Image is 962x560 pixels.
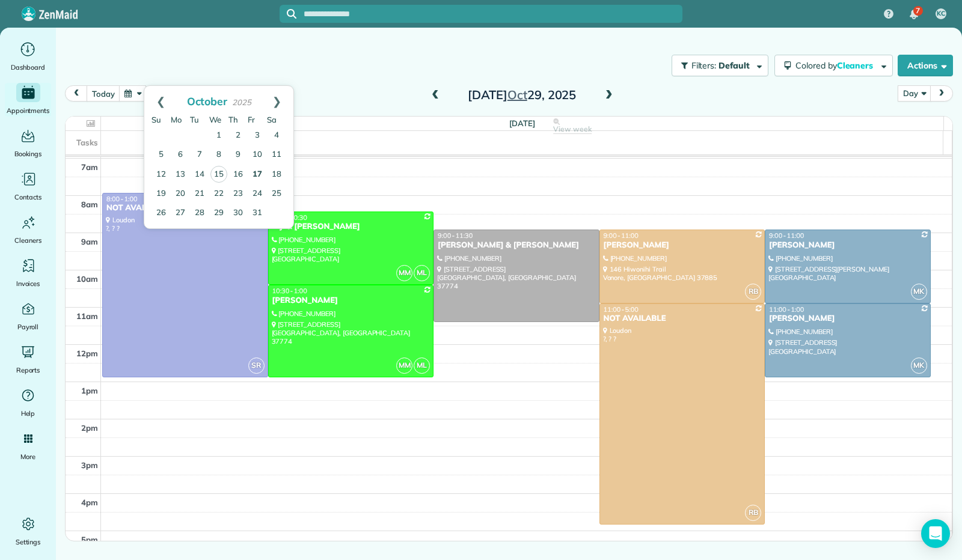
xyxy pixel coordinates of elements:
[17,321,39,333] span: Payroll
[248,184,267,204] a: 24
[604,305,639,314] span: 11:00 - 5:00
[209,115,221,124] span: Wednesday
[267,145,286,165] a: 11
[16,364,40,376] span: Reports
[795,60,877,71] span: Colored by
[190,145,209,165] a: 7
[228,184,248,204] a: 23
[76,348,98,358] span: 12pm
[267,165,286,184] a: 18
[745,505,761,521] span: RB
[81,162,98,172] span: 7am
[272,296,430,306] div: [PERSON_NAME]
[604,231,639,240] span: 9:00 - 11:00
[209,145,228,165] a: 8
[414,358,430,374] span: ML
[81,237,98,246] span: 9am
[81,199,98,209] span: 8am
[248,115,255,124] span: Friday
[209,184,228,204] a: 22
[7,105,50,117] span: Appointments
[5,256,51,290] a: Invoices
[267,184,286,204] a: 25
[396,358,412,374] span: MM
[5,342,51,376] a: Reports
[768,240,927,251] div: [PERSON_NAME]
[901,1,927,28] div: 7 unread notifications
[272,213,307,222] span: 8:30 - 10:30
[666,55,768,76] a: Filters: Default
[267,115,277,124] span: Saturday
[65,85,88,102] button: prev
[5,386,51,419] a: Help
[898,85,931,102] button: Day
[5,213,51,246] a: Cleaners
[228,115,238,124] span: Thursday
[769,305,804,314] span: 11:00 - 1:00
[11,61,45,73] span: Dashboard
[745,284,761,300] span: RB
[248,358,265,374] span: SR
[248,145,267,165] a: 10
[81,386,98,395] span: 1pm
[152,145,171,165] a: 5
[248,204,267,223] a: 31
[768,314,927,324] div: [PERSON_NAME]
[76,274,98,284] span: 10am
[447,88,597,102] h2: [DATE] 29, 2025
[769,231,804,240] span: 9:00 - 11:00
[228,126,248,145] a: 2
[5,514,51,548] a: Settings
[171,165,190,184] a: 13
[171,184,190,204] a: 20
[171,145,190,165] a: 6
[144,86,177,116] a: Prev
[437,240,596,251] div: [PERSON_NAME] & [PERSON_NAME]
[190,184,209,204] a: 21
[553,124,592,134] span: View week
[937,9,945,19] span: KC
[916,6,920,16] span: 7
[267,126,286,145] a: 4
[228,145,248,165] a: 9
[190,165,209,184] a: 14
[5,40,51,73] a: Dashboard
[272,287,307,295] span: 10:30 - 1:00
[898,55,953,76] button: Actions
[287,9,296,19] svg: Focus search
[20,451,35,463] span: More
[248,165,267,184] a: 17
[911,284,927,300] span: MK
[152,204,171,223] a: 26
[14,234,41,246] span: Cleaners
[438,231,473,240] span: 9:00 - 11:30
[171,115,182,124] span: Monday
[14,191,41,203] span: Contacts
[228,204,248,223] a: 30
[81,460,98,470] span: 3pm
[280,9,296,19] button: Focus search
[260,86,293,116] a: Next
[187,94,228,108] span: October
[414,265,430,281] span: ML
[171,204,190,223] a: 27
[272,222,430,232] div: P J. & [PERSON_NAME]
[911,358,927,374] span: MK
[718,60,750,71] span: Default
[396,265,412,281] span: MM
[603,240,762,251] div: [PERSON_NAME]
[603,314,762,324] div: NOT AVAILABLE
[5,83,51,117] a: Appointments
[232,97,251,107] span: 2025
[774,55,893,76] button: Colored byCleaners
[210,166,227,183] a: 15
[190,204,209,223] a: 28
[87,85,120,102] button: today
[672,55,768,76] button: Filters: Default
[837,60,875,71] span: Cleaners
[152,184,171,204] a: 19
[81,498,98,507] span: 4pm
[228,165,248,184] a: 16
[106,195,138,203] span: 8:00 - 1:00
[76,311,98,321] span: 11am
